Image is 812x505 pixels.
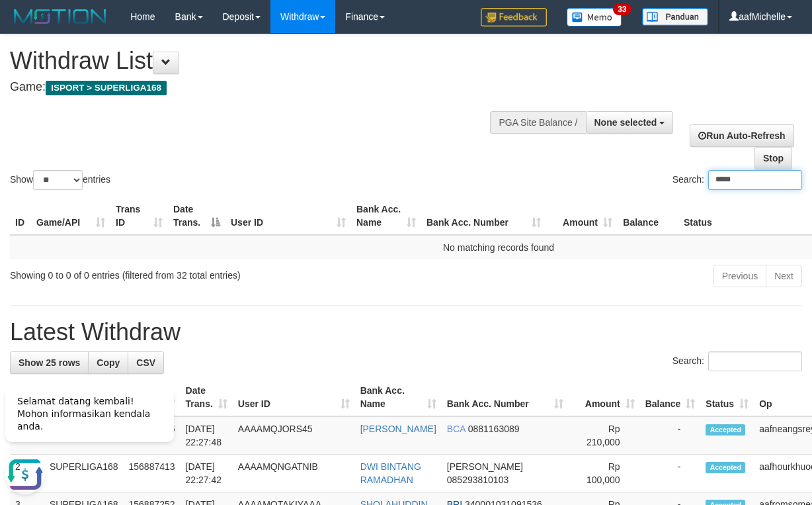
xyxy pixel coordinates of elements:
th: Amount: activate to sort column ascending [569,379,640,416]
td: AAAAMQNGATNIB [233,455,355,492]
td: [DATE] 22:27:42 [181,455,233,492]
th: Bank Acc. Name: activate to sort column ascending [355,379,442,416]
th: User ID: activate to sort column ascending [233,379,355,416]
th: User ID: activate to sort column ascending [225,197,351,235]
th: Game/API: activate to sort column ascending [31,197,110,235]
h1: Withdraw List [10,48,528,74]
span: Accepted [706,462,745,473]
span: ISPORT > SUPERLIGA168 [46,81,167,95]
th: Bank Acc. Number: activate to sort column ascending [421,197,546,235]
td: Rp 100,000 [569,455,640,492]
img: Feedback.jpg [481,8,547,26]
td: AAAAMQJORS45 [233,416,355,455]
th: Balance [618,197,678,235]
h4: Game: [10,81,528,94]
button: Open LiveChat chat widget [5,79,45,119]
a: Previous [713,265,766,287]
label: Search: [672,351,802,371]
button: None selected [586,111,674,134]
th: Status: activate to sort column ascending [700,379,754,416]
th: Bank Acc. Name: activate to sort column ascending [351,197,421,235]
a: [PERSON_NAME] [360,424,436,434]
input: Search: [708,170,802,190]
img: Button%20Memo.svg [567,8,622,26]
a: DWI BINTANG RAMADHAN [360,461,421,485]
span: Show 25 rows [19,357,80,368]
th: Trans ID: activate to sort column ascending [110,197,168,235]
img: MOTION_logo.png [10,7,110,26]
th: Balance: activate to sort column ascending [640,379,701,416]
a: CSV [128,351,164,374]
span: CSV [136,357,155,368]
span: None selected [594,117,657,128]
input: Search: [708,351,802,371]
span: 33 [613,3,631,15]
td: - [640,416,701,455]
th: Date Trans.: activate to sort column ascending [181,379,233,416]
th: Date Trans.: activate to sort column descending [168,197,225,235]
label: Show entries [10,170,110,190]
a: Copy [88,351,128,374]
td: - [640,455,701,492]
th: Amount: activate to sort column ascending [546,197,618,235]
div: Showing 0 to 0 of 0 entries (filtered from 32 total entries) [10,263,329,282]
span: Copy 0881163089 to clipboard [468,424,520,434]
h1: Latest Withdraw [10,319,802,345]
td: Rp 210,000 [569,416,640,455]
a: Run Auto-Refresh [690,124,793,147]
a: Next [766,265,802,287]
span: Accepted [706,424,745,436]
div: PGA Site Balance / [490,111,585,134]
th: ID [10,197,31,235]
span: Copy [97,357,120,368]
a: Stop [754,147,792,169]
select: Showentries [33,170,83,190]
label: Search: [672,170,802,190]
td: [DATE] 22:27:48 [181,416,233,455]
th: Bank Acc. Number: activate to sort column ascending [442,379,569,416]
span: [PERSON_NAME] [447,461,523,472]
img: panduan.png [642,8,708,26]
span: Copy 085293810103 to clipboard [447,475,508,485]
span: Selamat datang kembali! Mohon informasikan kendala anda. [17,21,150,56]
a: Show 25 rows [10,351,89,374]
span: BCA [447,424,466,434]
